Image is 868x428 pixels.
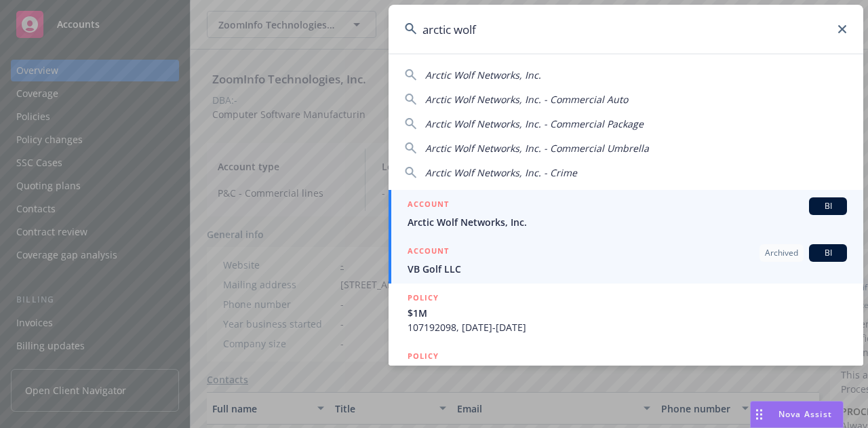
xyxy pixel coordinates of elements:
a: ACCOUNTBIArctic Wolf Networks, Inc. [389,190,863,237]
div: Drag to move [751,402,768,427]
span: Arctic Wolf Networks, Inc. - Crime [425,166,577,179]
span: Arctic Wolf Networks, Inc. [408,215,847,229]
span: Arctic Wolf Networks, Inc. - Commercial Auto [425,93,628,106]
span: 107192098, [DATE]-[DATE] [408,320,847,334]
h5: POLICY [408,349,439,363]
a: POLICY$1M107192098, [DATE]-[DATE] [389,284,863,342]
span: Nova Assist [778,408,832,420]
a: POLICY$5M xs $10M [389,342,863,400]
h5: ACCOUNT [408,197,449,214]
h5: ACCOUNT [408,244,449,260]
span: BI [814,247,842,259]
a: ACCOUNTArchivedBIVB Golf LLC [389,237,863,284]
h5: POLICY [408,291,439,305]
span: Arctic Wolf Networks, Inc. - Commercial Package [425,117,644,130]
span: BI [814,200,842,212]
span: $1M [408,306,847,320]
span: $5M xs $10M [408,364,847,378]
span: Arctic Wolf Networks, Inc. - Commercial Umbrella [425,142,649,155]
span: Archived [765,247,798,259]
span: VB Golf LLC [408,262,847,276]
span: Arctic Wolf Networks, Inc. [425,69,541,81]
input: Search... [389,5,863,54]
button: Nova Assist [750,401,844,428]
